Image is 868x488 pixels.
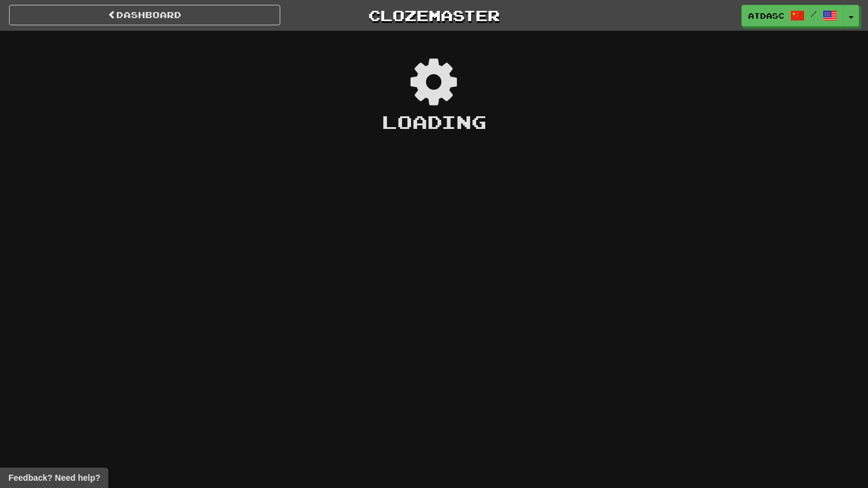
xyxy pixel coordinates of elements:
[9,5,280,25] a: Dashboard
[741,5,844,27] a: atDasc /
[811,10,817,18] span: /
[748,10,784,21] span: atDasc
[8,472,100,484] span: Open feedback widget
[298,5,570,26] a: Clozemaster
